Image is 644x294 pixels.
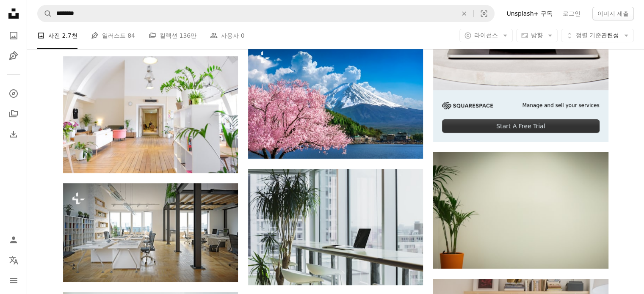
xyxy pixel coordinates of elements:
img: 하얀 거실 [63,56,238,173]
a: 사용자 0 [210,22,244,49]
img: 일본의 봄에는 후지산과 벚꽃. [248,42,423,158]
span: 라이선스 [474,32,498,38]
a: 현대적인 사무실 인테리어. 3d 렌더링 디자인 개념 [63,228,238,236]
span: 정렬 기준 [576,32,601,38]
img: 현대적인 사무실 인테리어. 3d 렌더링 디자인 개념 [63,183,238,282]
img: 갈색 나무 테이블 위에 노트북 컴퓨터를 껐습니다. [248,169,423,285]
a: 갈색 나무 테이블 위에 노트북 컴퓨터를 껐습니다. [248,223,423,231]
a: 탐색 [5,85,22,102]
a: 홈 — Unsplash [5,5,22,24]
img: 녹색 야자 식물 [433,152,608,268]
button: 메뉴 [5,272,22,289]
a: 일본의 봄에는 후지산과 벚꽃. [248,96,423,104]
a: 녹색 야자 식물 [433,206,608,214]
a: 로그인 / 가입 [5,231,22,248]
button: Unsplash 검색 [38,5,52,22]
div: Start A Free Trial [442,119,599,133]
span: 84 [127,31,135,40]
a: 로그인 [558,7,586,20]
a: 다운로드 내역 [5,126,22,143]
button: 라이선스 [459,29,513,42]
span: 관련성 [576,31,619,40]
button: 이미지 제출 [592,7,634,20]
a: 일러스트 [5,47,22,64]
a: 사진 [5,27,22,44]
a: 하얀 거실 [63,110,238,118]
button: 시각적 검색 [474,5,494,22]
a: 일러스트 84 [91,22,135,49]
a: Unsplash+ 구독 [501,7,557,20]
span: 방향 [531,32,543,38]
button: 삭제 [455,5,473,22]
span: 0 [241,31,245,40]
button: 방향 [516,29,558,42]
form: 사이트 전체에서 이미지 찾기 [37,5,495,22]
a: 컬렉션 [5,105,22,122]
button: 언어 [5,252,22,269]
img: file-1705255347840-230a6ab5bca9image [442,102,493,109]
a: 컬렉션 136만 [149,22,196,49]
button: 정렬 기준관련성 [561,29,634,42]
span: 136만 [179,31,196,40]
span: Manage and sell your services [522,102,599,109]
